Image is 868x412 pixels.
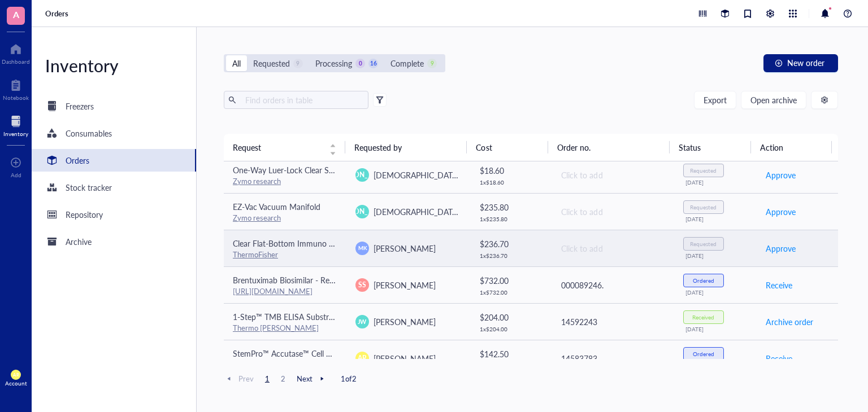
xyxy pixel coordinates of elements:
[480,164,542,177] div: $ 18.60
[32,149,196,172] a: Orders
[2,58,30,65] div: Dashboard
[224,54,445,72] div: segmented control
[224,374,254,384] span: Prev
[766,315,813,328] span: Archive order
[741,91,806,109] button: Open archive
[685,289,747,296] div: [DATE]
[751,134,832,161] th: Action
[66,235,92,248] div: Archive
[766,242,796,255] span: Approve
[561,279,665,291] div: 000089246.
[13,7,19,21] span: A
[551,156,674,193] td: Click to add
[480,311,542,323] div: $ 204.00
[66,208,103,221] div: Repository
[561,205,665,218] div: Click to add
[765,239,796,257] button: Approve
[480,216,542,222] div: 1 x $ 235.80
[233,286,313,296] a: [URL][DOMAIN_NAME]
[66,100,94,112] div: Freezers
[66,127,112,139] div: Consumables
[561,169,665,181] div: Click to add
[561,352,665,365] div: 14583783
[335,207,390,217] span: [PERSON_NAME]
[358,317,367,326] span: JW
[390,57,424,69] div: Complete
[374,169,522,181] span: [DEMOGRAPHIC_DATA][PERSON_NAME]
[233,176,281,186] a: Zymo research
[374,206,522,217] span: [DEMOGRAPHIC_DATA][PERSON_NAME]
[690,240,717,247] div: Requested
[335,170,390,180] span: [PERSON_NAME]
[233,311,374,322] span: 1-Step™ TMB ELISA Substrate Solutions
[241,91,364,108] input: Find orders in table
[3,130,28,137] div: Inventory
[3,112,28,137] a: Inventory
[427,59,437,68] div: 9
[297,374,327,384] span: Next
[765,276,793,294] button: Receive
[693,350,714,357] div: Ordered
[766,279,792,291] span: Receive
[355,59,365,68] div: 0
[765,349,793,367] button: Receive
[341,374,357,384] span: 1 of 2
[233,322,319,333] a: Thermo [PERSON_NAME]
[358,244,367,252] span: MK
[32,54,196,77] div: Inventory
[374,353,436,364] span: [PERSON_NAME]
[32,230,196,253] a: Archive
[66,181,112,194] div: Stock tracker
[374,316,436,327] span: [PERSON_NAME]
[32,95,196,117] a: Freezers
[358,280,366,290] span: SS
[374,279,436,291] span: [PERSON_NAME]
[3,76,29,101] a: Notebook
[3,94,29,101] div: Notebook
[233,238,422,249] span: Clear Flat-Bottom Immuno Nonsterile 384-Well Plates
[480,179,542,186] div: 1 x $ 18.60
[261,374,274,384] span: 1
[233,201,320,212] span: EZ-Vac Vacuum Manifold
[670,134,751,161] th: Status
[32,203,196,226] a: Repository
[480,201,542,213] div: $ 235.80
[551,340,674,376] td: 14583783
[685,326,747,332] div: [DATE]
[480,274,542,287] div: $ 732.00
[685,179,747,186] div: [DATE]
[368,59,378,68] div: 16
[66,154,89,166] div: Orders
[690,167,717,174] div: Requested
[13,372,19,377] span: AR
[551,193,674,230] td: Click to add
[750,95,797,104] span: Open archive
[293,59,303,68] div: 9
[233,348,399,359] span: StemPro™ Accutase™ Cell Dissociation Reagent
[233,212,281,223] a: Zymo research
[480,326,542,332] div: 1 x $ 204.00
[11,172,21,178] div: Add
[551,266,674,303] td: 000089246.
[551,303,674,340] td: 14592243
[5,380,27,387] div: Account
[358,353,367,363] span: AR
[766,352,792,365] span: Receive
[787,58,824,67] span: New order
[467,134,548,161] th: Cost
[253,57,290,69] div: Requested
[233,164,385,176] span: One-Way Luer-Lock Clear Stopcock (20pck)
[561,315,665,328] div: 14592243
[345,134,467,161] th: Requested by
[685,216,747,222] div: [DATE]
[685,252,747,259] div: [DATE]
[32,122,196,144] a: Consumables
[480,252,542,259] div: 1 x $ 236.70
[224,134,345,161] th: Request
[233,274,375,286] span: Brentuximab Biosimilar - Research Grade
[232,57,241,69] div: All
[480,289,542,296] div: 1 x $ 732.00
[480,238,542,250] div: $ 236.70
[374,243,436,254] span: [PERSON_NAME]
[765,166,796,184] button: Approve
